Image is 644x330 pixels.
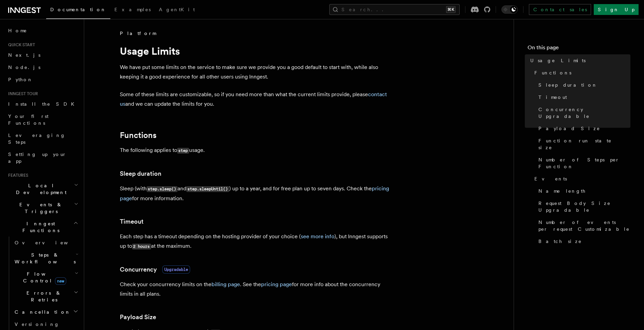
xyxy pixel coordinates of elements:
a: Leveraging Steps [5,129,80,148]
button: Local Development [5,179,80,198]
span: Cancellation [12,309,71,315]
span: AgentKit [159,7,195,12]
span: Node.js [8,65,40,70]
span: Install the SDK [8,101,78,107]
span: Number of Steps per Function [538,156,630,170]
code: step.sleep() [147,186,178,192]
a: Sign Up [594,4,639,15]
button: Steps & Workflows [12,249,80,268]
button: Search...⌘K [329,4,460,15]
span: Documentation [50,7,106,12]
span: Upgradable [162,265,190,274]
p: We have put some limits on the service to make sure we provide you a good default to start with, ... [120,63,391,82]
span: Usage Limits [530,57,586,64]
p: Check your concurrency limits on the . See the for more info about the concurrency limits in all ... [120,280,391,299]
a: AgentKit [155,2,199,18]
p: Some of these limits are customizable, so if you need more than what the current limits provide, ... [120,90,391,109]
button: Cancellation [12,306,80,318]
span: Overview [15,240,85,245]
a: Timeout [536,91,630,103]
span: Concurrency Upgradable [538,106,630,120]
span: Python [8,77,33,82]
span: Local Development [5,182,74,196]
code: step [177,148,189,154]
a: Install the SDK [5,98,80,110]
a: Sleep duration [120,169,161,178]
p: Sleep (with and ) up to a year, and for free plan up to seven days. Check the for more information. [120,184,391,203]
a: Setting up your app [5,148,80,167]
a: Number of events per request Customizable [536,216,630,235]
a: ConcurrencyUpgradable [120,265,190,274]
span: Quick start [5,42,35,48]
a: Events [532,173,630,185]
span: Features [5,173,28,178]
a: Payload Size [120,312,156,322]
span: Examples [114,7,151,12]
a: Overview [12,237,80,249]
span: Functions [534,69,571,76]
span: Next.js [8,52,40,58]
kbd: ⌘K [446,6,456,13]
span: Versioning [15,322,59,327]
span: Timeout [538,94,567,101]
span: Payload Size [538,125,600,132]
a: Functions [120,131,157,140]
code: step.sleepUntil() [186,186,229,192]
span: Events & Triggers [5,201,74,215]
a: Payload Size [536,122,630,135]
h1: Usage Limits [120,45,391,57]
h4: On this page [528,44,630,54]
a: see more info [301,233,334,240]
span: Events [534,175,567,182]
span: Function run state size [538,137,630,151]
a: Documentation [46,2,110,19]
a: Next.js [5,49,80,61]
span: Platform [120,30,156,37]
span: Leveraging Steps [8,133,66,145]
a: Python [5,73,80,86]
a: Function run state size [536,135,630,154]
a: Contact sales [529,4,591,15]
a: Number of Steps per Function [536,154,630,173]
span: Home [8,27,27,34]
button: Inngest Functions [5,218,80,237]
span: Request Body Size Upgradable [538,200,630,213]
a: Sleep duration [536,79,630,91]
span: Batch size [538,238,582,245]
span: Inngest Functions [5,220,73,234]
span: Sleep duration [538,82,597,88]
a: Your first Functions [5,110,80,129]
span: Number of events per request Customizable [538,219,630,232]
p: The following applies to usage. [120,145,391,155]
code: 2 hours [132,244,151,249]
button: Errors & Retries [12,287,80,306]
a: Concurrency Upgradable [536,103,630,122]
button: Flow Controlnew [12,268,80,287]
a: Examples [110,2,155,18]
span: Errors & Retries [12,290,74,303]
a: pricing page [261,281,292,288]
span: Flow Control [12,271,75,284]
a: Request Body Size Upgradable [536,197,630,216]
span: Setting up your app [8,152,67,164]
a: billing page [211,281,240,288]
a: Timeout [120,217,144,226]
a: Name length [536,185,630,197]
span: new [55,277,66,285]
p: Each step has a timeout depending on the hosting provider of your choice ( ), but Inngest support... [120,232,391,251]
a: Batch size [536,235,630,247]
span: Name length [538,188,586,194]
button: Toggle dark mode [501,5,518,14]
span: Inngest tour [5,91,38,97]
span: Your first Functions [8,114,49,126]
button: Events & Triggers [5,198,80,218]
a: Node.js [5,61,80,73]
a: Functions [532,67,630,79]
span: Steps & Workflows [12,251,76,265]
a: Home [5,24,80,37]
a: Usage Limits [528,54,630,67]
